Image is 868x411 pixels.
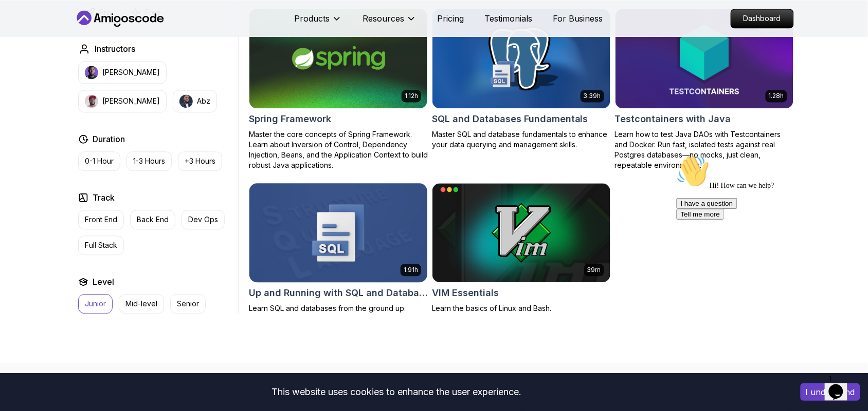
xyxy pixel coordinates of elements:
[85,240,117,250] p: Full Stack
[553,12,603,25] a: For Business
[363,12,404,25] p: Resources
[432,8,611,150] a: SQL and Databases Fundamentals card3.39hSQL and Databases FundamentalsMaster SQL and database fun...
[130,210,175,229] button: Back End
[8,381,785,403] div: This website uses cookies to enhance the user experience.
[249,303,428,314] p: Learn SQL and databases from the ground up.
[769,92,784,100] p: 1.28h
[825,370,858,401] iframe: chat widget
[102,67,160,77] p: [PERSON_NAME]
[119,294,164,314] button: Mid-level
[249,286,428,300] h2: Up and Running with SQL and Databases
[4,47,65,58] button: I have a question
[432,286,499,300] h2: VIM Essentials
[126,151,172,171] button: 1-3 Hours
[85,214,117,225] p: Front End
[484,12,532,25] a: Testimonials
[137,214,169,225] p: Back End
[102,96,160,106] p: [PERSON_NAME]
[188,214,218,225] p: Dev Ops
[93,191,115,204] h2: Track
[178,151,222,171] button: +3 Hours
[432,183,610,283] img: VIM Essentials card
[405,92,418,100] p: 1.12h
[133,156,165,166] p: 1-3 Hours
[95,43,135,55] h2: Instructors
[78,151,120,171] button: 0-1 Hour
[177,299,199,309] p: Senior
[615,112,731,126] h2: Testcontainers with Java
[432,303,611,314] p: Learn the basics of Linux and Bash.
[294,12,342,33] button: Products
[179,94,193,108] img: instructor img
[615,129,794,170] p: Learn how to test Java DAOs with Testcontainers and Docker. Run fast, isolated tests against real...
[4,31,102,38] span: Hi! How can we help?
[197,96,210,106] p: Abz
[616,9,793,108] img: Testcontainers with Java card
[437,12,464,25] a: Pricing
[85,156,114,166] p: 0-1 Hour
[125,299,157,309] p: Mid-level
[432,129,611,150] p: Master SQL and database fundamentals to enhance your data querying and management skills.
[584,92,601,100] p: 3.39h
[85,66,98,79] img: instructor img
[78,61,167,84] button: instructor img[PERSON_NAME]
[363,12,417,33] button: Resources
[78,236,124,255] button: Full Stack
[249,112,331,126] h2: Spring Framework
[615,8,794,170] a: Testcontainers with Java card1.28hNEWTestcontainers with JavaLearn how to test Java DAOs with Tes...
[78,90,167,112] button: instructor img[PERSON_NAME]
[93,276,114,288] h2: Level
[85,94,98,108] img: instructor img
[801,383,860,401] button: Accept cookies
[673,151,858,365] iframe: chat widget
[249,129,428,170] p: Master the core concepts of Spring Framework. Learn about Inversion of Control, Dependency Inject...
[249,8,428,170] a: Spring Framework card1.12hSpring FrameworkMaster the core concepts of Spring Framework. Learn abo...
[4,58,51,69] button: Tell me more
[731,9,794,28] a: Dashboard
[182,210,225,229] button: Dev Ops
[245,181,431,285] img: Up and Running with SQL and Databases card
[170,294,206,314] button: Senior
[432,9,610,108] img: SQL and Databases Fundamentals card
[249,183,428,314] a: Up and Running with SQL and Databases card1.91hUp and Running with SQL and DatabasesLearn SQL and...
[4,4,189,69] div: 👋Hi! How can we help?I have a questionTell me more
[432,112,588,126] h2: SQL and Databases Fundamentals
[78,294,113,314] button: Junior
[85,299,106,309] p: Junior
[185,156,215,166] p: +3 Hours
[173,90,217,112] button: instructor imgAbz
[731,9,793,28] p: Dashboard
[432,183,611,314] a: VIM Essentials card39mVIM EssentialsLearn the basics of Linux and Bash.
[4,4,37,37] img: :wave:
[294,12,330,25] p: Products
[404,266,418,274] p: 1.91h
[93,133,125,145] h2: Duration
[78,210,124,229] button: Front End
[587,266,601,274] p: 39m
[249,9,427,108] img: Spring Framework card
